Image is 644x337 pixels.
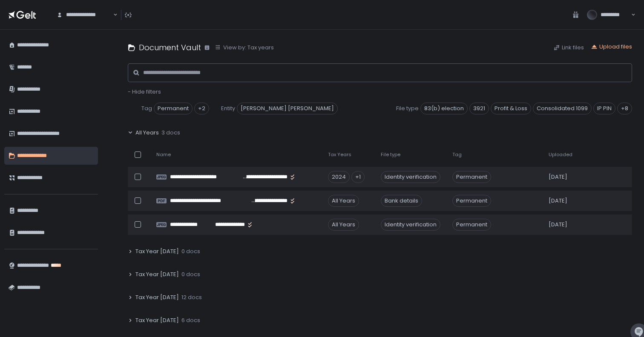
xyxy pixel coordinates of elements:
[533,103,592,114] span: Consolidated 1099
[452,151,462,158] span: Tag
[135,317,179,324] span: Tax Year [DATE]
[351,171,365,183] div: +1
[181,294,202,301] span: 12 docs
[593,103,615,114] span: IP PIN
[328,151,351,158] span: Tax Years
[135,294,179,301] span: Tax Year [DATE]
[328,171,350,183] div: 2024
[135,271,179,278] span: Tax Year [DATE]
[51,6,118,24] div: Search for option
[141,105,152,112] span: Tag
[549,197,567,205] span: [DATE]
[128,88,161,96] button: - Hide filters
[181,317,200,324] span: 6 docs
[381,171,440,183] div: Identity verification
[328,219,359,231] div: All Years
[156,151,171,158] span: Name
[381,219,440,231] div: Identity verification
[194,103,209,114] div: +2
[139,42,201,53] h1: Document Vault
[591,43,632,51] button: Upload files
[181,248,200,255] span: 0 docs
[381,195,422,207] div: Bank details
[553,44,584,51] button: Link files
[135,248,179,255] span: Tax Year [DATE]
[420,103,468,114] span: 83(b) election
[328,195,359,207] div: All Years
[215,44,274,51] button: View by: Tax years
[181,271,200,278] span: 0 docs
[549,173,567,181] span: [DATE]
[135,129,159,137] span: All Years
[617,103,632,114] div: +8
[452,171,491,183] span: Permanent
[161,129,180,137] span: 3 docs
[452,195,491,207] span: Permanent
[221,105,235,112] span: Entity
[154,103,193,114] span: Permanent
[381,151,400,158] span: File type
[396,105,419,112] span: File type
[549,221,567,228] span: [DATE]
[491,103,531,114] span: Profit & Loss
[452,219,491,231] span: Permanent
[469,103,489,114] span: 3921
[237,103,338,114] span: [PERSON_NAME] [PERSON_NAME]
[549,151,572,158] span: Uploaded
[128,88,161,96] span: - Hide filters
